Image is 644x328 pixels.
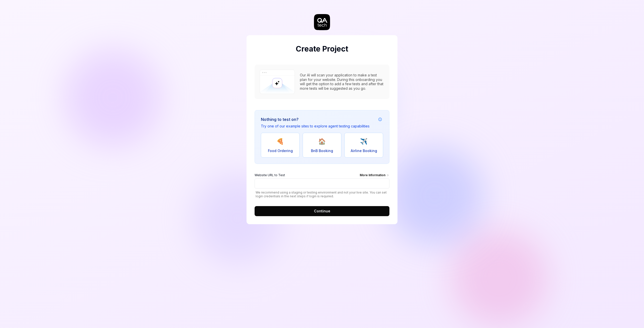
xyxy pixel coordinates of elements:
span: 🍕 [276,137,284,146]
h2: Create Project [255,43,389,55]
button: 🍕Food Ordering [261,133,300,158]
input: Website URL to TestMore Information [255,178,389,189]
span: BnB Booking [311,148,333,153]
button: 🏠BnB Booking [303,133,341,158]
p: Try one of our example sites to explore agent testing capabilities [261,123,370,129]
span: Food Ordering [268,148,293,153]
button: Example attribution information [377,116,383,122]
div: Our AI will scan your application to make a test plan for your website. During this onboarding yo... [300,73,384,90]
div: More Information [360,173,389,178]
span: We recommend using a staging or testing environment and not your live site. You can set login cre... [255,191,389,198]
span: Continue [314,208,330,214]
h3: Nothing to test on? [261,116,370,122]
button: ✈️Airline Booking [344,133,383,158]
span: Airline Booking [351,148,377,153]
span: 🏠 [318,137,326,146]
button: Continue [255,206,389,216]
span: ✈️ [360,137,368,146]
span: Website URL to Test [255,173,285,178]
